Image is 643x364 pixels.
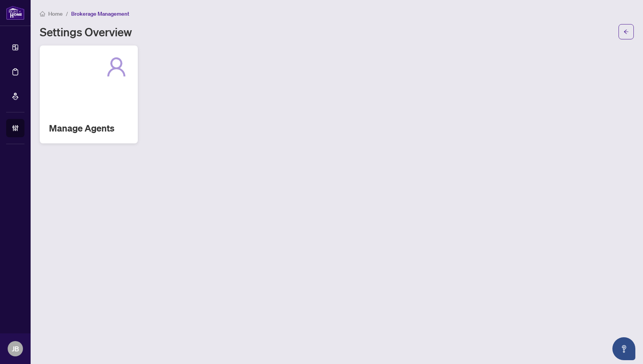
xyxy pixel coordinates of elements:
[40,26,132,38] h1: Settings Overview
[66,9,68,18] li: /
[71,10,129,17] span: Brokerage Management
[40,11,45,16] span: home
[612,337,635,360] button: Open asap
[12,343,19,354] span: JB
[49,122,129,134] h2: Manage Agents
[6,6,24,20] img: logo
[48,10,63,17] span: Home
[623,29,629,34] span: arrow-left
